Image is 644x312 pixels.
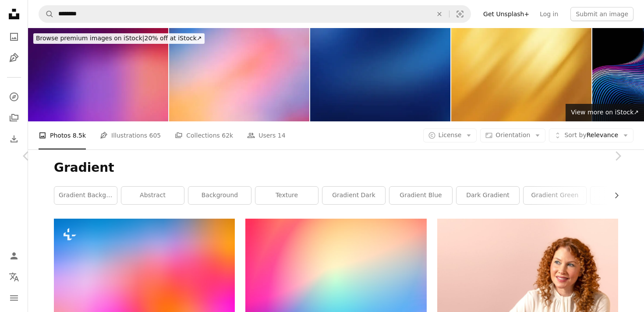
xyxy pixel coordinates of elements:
a: a blurry image of a multicolored background [54,275,235,283]
a: gradient dark [322,187,385,204]
button: Visual search [449,6,471,22]
a: Explore [5,88,23,106]
span: 14 [278,131,286,140]
a: background [188,187,251,204]
img: Gold Blurred Background [451,28,591,121]
a: Log in / Sign up [5,247,23,265]
button: Submit an image [570,7,633,21]
img: Colorful Gradient Blurred Background [28,28,168,121]
span: View more on iStock ↗ [571,109,639,116]
span: Browse premium images on iStock | [36,35,144,42]
a: Illustrations [5,49,23,67]
a: Browse premium images on iStock|20% off at iStock↗ [28,28,210,49]
a: abstract [121,187,184,204]
a: gradient background [54,187,117,204]
a: Log in [534,7,563,21]
img: Dark blue gradient soft background [310,28,450,121]
a: Illustrations 605 [100,121,161,149]
button: Orientation [480,128,545,142]
a: Photos [5,28,23,46]
span: Orientation [495,131,530,138]
button: Sort byRelevance [549,128,633,142]
img: Gradient Harmony. Smooth blues blend into soft pinks and oranges, creating a tranquil and balance... [169,28,309,121]
button: Clear [430,6,449,22]
span: 20% off at iStock ↗ [36,35,202,42]
a: gradient green [524,187,586,204]
a: Get Unsplash+ [478,7,534,21]
a: texture [255,187,318,204]
span: License [439,131,462,138]
form: Find visuals sitewide [39,5,471,23]
button: Language [5,268,23,286]
a: Collections 62k [175,121,233,149]
button: License [423,128,477,142]
button: Menu [5,289,23,307]
a: Users 14 [247,121,286,149]
span: 62k [222,131,233,140]
button: Search Unsplash [39,6,54,22]
span: Relevance [564,131,618,140]
a: blue and pink light illustration [245,275,426,283]
a: View more on iStock↗ [566,104,644,121]
span: 605 [149,131,161,140]
a: Collections [5,109,23,127]
h1: Gradient [54,160,618,176]
span: Sort by [564,131,586,138]
a: Next [591,114,644,198]
a: dark gradient [456,187,519,204]
a: gradient blue [389,187,452,204]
